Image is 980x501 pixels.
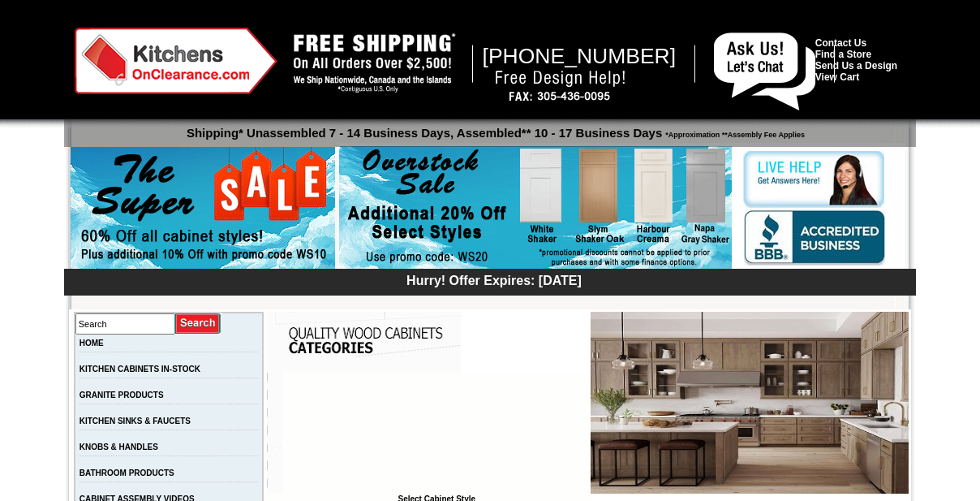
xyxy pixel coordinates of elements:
[80,391,164,400] a: GRANITE PRODUCTS
[282,373,591,495] iframe: Browser incompatible
[815,71,859,83] a: View Cart
[80,339,104,348] a: HOME
[80,469,174,477] a: BATHROOM PRODUCTS
[815,49,871,60] a: Find a Store
[662,127,805,139] span: *Approximation **Assembly Fee Applies
[483,44,677,68] span: [PHONE_NUMBER]
[75,28,277,94] img: Kitchens on Clearance Logo
[72,271,916,288] div: Hurry! Offer Expires: [DATE]
[591,312,909,494] img: Hazelwood Shaker
[72,119,916,140] p: Shipping* Unassembled 7 - 14 Business Days, Assembled** 10 - 17 Business Days
[175,313,221,335] input: Submit
[815,37,866,49] a: Contact Us
[80,443,158,451] a: KNOBS & HANDLES
[80,417,191,425] a: KITCHEN SINKS & FAUCETS
[815,60,897,71] a: Send Us a Design
[80,365,200,374] a: KITCHEN CABINETS IN-STOCK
